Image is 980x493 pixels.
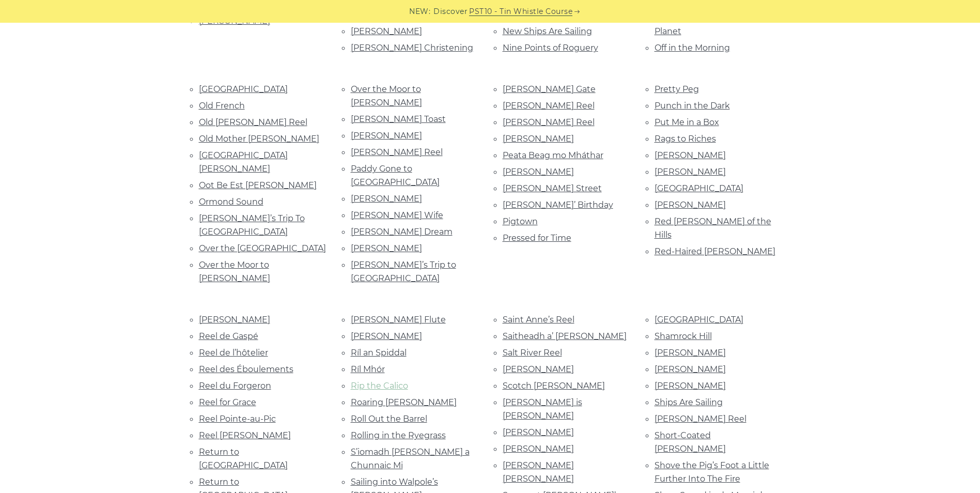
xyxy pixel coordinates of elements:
a: [PERSON_NAME] Reel [351,147,443,157]
a: [PERSON_NAME] Dream [351,227,453,237]
a: Roll Out the Barrel [351,414,427,424]
a: [PERSON_NAME] [351,331,422,341]
a: Paddy Gone to [GEOGRAPHIC_DATA] [351,164,440,187]
a: S’iomadh [PERSON_NAME] a Chunnaic Mi [351,447,470,470]
a: Over the Moor to [PERSON_NAME] [199,260,270,283]
a: [PERSON_NAME] [351,26,422,36]
a: [PERSON_NAME] [351,194,422,204]
a: Old French [199,101,245,111]
a: [PERSON_NAME] [655,150,726,160]
a: [PERSON_NAME]’s Trip To [GEOGRAPHIC_DATA] [199,213,305,237]
a: Reel du Forgeron [199,381,271,391]
a: Oot Be Est [PERSON_NAME] [199,180,317,190]
a: [PERSON_NAME] [655,348,726,358]
span: NEW: [409,6,430,18]
a: New Ships Are Sailing [503,26,592,36]
a: [PERSON_NAME] Toast [351,114,446,124]
a: Shamrock Hill [655,331,712,341]
span: Discover [433,6,468,18]
a: Reel [PERSON_NAME] [199,430,291,440]
a: [PERSON_NAME] Wife [351,210,443,220]
a: [GEOGRAPHIC_DATA][PERSON_NAME] [199,150,288,174]
a: Pressed for Time [503,233,571,243]
a: Short-Coated [PERSON_NAME] [655,430,726,454]
a: Rags to Riches [655,134,716,144]
a: Over the Moor to [PERSON_NAME] [351,84,422,107]
a: Red-Haired [PERSON_NAME] [655,246,775,256]
a: [GEOGRAPHIC_DATA] [655,315,743,325]
a: Ríl an Spiddal [351,348,407,358]
a: [PERSON_NAME] Reel [655,414,746,424]
a: [PERSON_NAME] [503,167,574,177]
a: Old Mother [PERSON_NAME] [199,134,319,144]
a: Reel de Gaspé [199,331,258,341]
a: [PERSON_NAME] [655,364,726,374]
a: Saint Anne’s Reel [503,315,574,325]
a: [PERSON_NAME] [503,364,574,374]
a: [PERSON_NAME] [199,315,270,325]
a: Return to [GEOGRAPHIC_DATA] [199,447,288,470]
a: Saitheadh a’ [PERSON_NAME] [503,331,627,341]
a: [PERSON_NAME]’s Trip to [GEOGRAPHIC_DATA] [351,260,456,283]
a: Reel des Éboulements [199,364,293,374]
a: [PERSON_NAME] Street [503,183,602,193]
a: Salt River Reel [503,348,562,358]
a: [PERSON_NAME] [655,167,726,177]
a: Reel Pointe-au-Pic [199,414,276,424]
a: Punch in the Dark [655,101,730,111]
a: [PERSON_NAME] Christening [351,43,473,53]
a: [PERSON_NAME] [503,427,574,437]
a: [PERSON_NAME] Reel [503,101,595,111]
a: Ríl Mhór [351,364,385,374]
a: [PERSON_NAME] is [PERSON_NAME] [503,397,582,421]
a: [GEOGRAPHIC_DATA] [655,183,743,193]
a: [GEOGRAPHIC_DATA] [199,84,288,94]
a: Old [PERSON_NAME] Reel [199,117,307,127]
a: [PERSON_NAME] [503,134,574,144]
a: [PERSON_NAME] Reel [503,117,595,127]
a: Red [PERSON_NAME] of the Hills [655,217,771,240]
a: Peata Beag mo Mháthar [503,150,603,160]
a: [PERSON_NAME] [351,243,422,253]
a: Pigtown [503,217,538,226]
a: [PERSON_NAME] [503,444,574,454]
a: PST10 - Tin Whistle Course [469,6,572,18]
a: Rolling in the Ryegrass [351,430,446,440]
a: Shove the Pig’s Foot a Little Further Into The Fire [655,460,769,484]
a: Put Me in a Box [655,117,719,127]
a: Over the [GEOGRAPHIC_DATA] [199,243,326,253]
a: Ships Are Sailing [655,397,723,407]
a: [PERSON_NAME] Gate [503,84,596,94]
a: Off in the Morning [655,43,730,53]
a: Reel de l’hôtelier [199,348,268,358]
a: Rip the Calico [351,381,408,391]
a: Nine Points of Roguery [503,43,598,53]
a: Scotch [PERSON_NAME] [503,381,605,391]
a: [PERSON_NAME]’ Birthday [503,200,613,210]
a: Reel for Grace [199,397,256,407]
a: [PERSON_NAME] [655,381,726,391]
a: [PERSON_NAME] [351,131,422,141]
a: [PERSON_NAME] [655,200,726,210]
a: Pretty Peg [655,84,699,94]
a: Ormond Sound [199,197,263,207]
a: [PERSON_NAME] [PERSON_NAME] [503,460,574,484]
a: [PERSON_NAME] Flute [351,315,446,325]
a: Roaring [PERSON_NAME] [351,397,457,407]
